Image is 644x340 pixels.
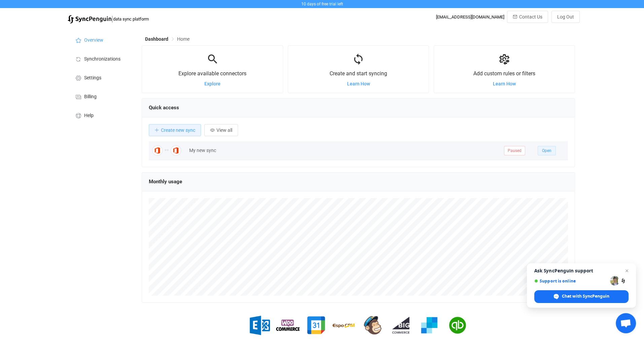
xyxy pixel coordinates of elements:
span: Create and start syncing [330,70,387,77]
img: big-commerce.png [389,313,413,337]
span: Log Out [557,14,574,20]
a: |data sync platform [68,14,149,24]
a: Help [68,106,135,124]
div: My new sync [186,147,501,154]
span: Add custom rules or filters [473,70,535,77]
img: exchange.png [248,313,271,337]
img: Office 365 Contacts [171,145,181,156]
img: espo-crm.png [333,313,356,337]
a: Synchronizations [68,49,135,68]
div: [EMAIL_ADDRESS][DOMAIN_NAME] [436,14,504,20]
a: Billing [68,87,135,106]
span: | [111,14,113,24]
a: Explore [204,81,221,86]
span: Quick access [149,105,179,111]
a: Learn How [347,81,370,86]
a: Open [538,148,556,153]
div: Chat with SyncPenguin [534,290,629,303]
span: Paused [504,146,525,155]
div: Breadcrumb [145,37,190,41]
span: Create new sync [161,127,195,133]
span: Monthly usage [149,179,182,185]
span: 10 days of free trial left [301,2,343,6]
span: Help [84,113,94,118]
div: Open chat [616,313,636,333]
span: Synchronizations [84,56,121,62]
img: mailchimp.png [361,313,384,337]
span: Dashboard [145,36,168,42]
button: Log Out [551,11,580,23]
span: data sync platform [113,16,149,22]
button: Open [538,146,556,155]
img: woo-commerce.png [276,313,300,337]
span: Close chat [623,267,631,275]
img: google.png [304,313,328,337]
span: Home [177,36,190,42]
span: Settings [84,75,101,81]
span: Contact Us [519,14,542,20]
a: Learn How [493,81,516,86]
span: Ask SyncPenguin support [534,268,629,273]
span: Open [542,148,551,153]
img: sendgrid.png [417,313,441,337]
span: Chat with SyncPenguin [562,293,609,299]
span: Overview [84,38,103,43]
img: quickbooks.png [446,313,469,337]
button: Contact Us [507,11,548,23]
button: Create new sync [149,124,201,136]
span: Support is online [534,278,608,284]
a: Overview [68,30,135,49]
span: Explore available connectors [178,70,246,77]
a: Settings [68,68,135,87]
img: syncpenguin.svg [68,15,111,24]
img: Office 365 Contacts [152,145,163,156]
span: View all [216,127,232,133]
span: Billing [84,94,97,100]
button: View all [204,124,238,136]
